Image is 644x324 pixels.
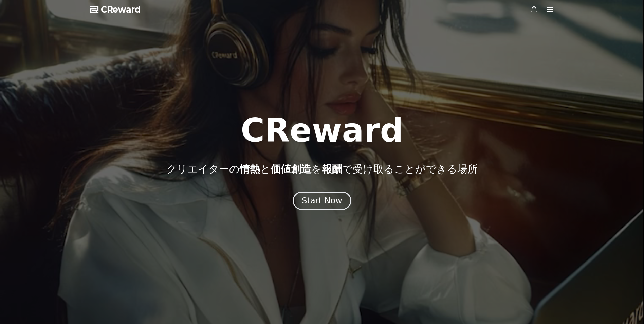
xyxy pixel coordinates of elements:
span: 価値創造 [271,163,311,175]
a: Start Now [293,198,351,205]
span: 報酬 [322,163,342,175]
div: Start Now [302,195,342,206]
h1: CReward [241,114,403,147]
span: 情熱 [240,163,260,175]
span: CReward [101,4,141,15]
a: CReward [90,4,141,15]
p: クリエイターの と を で受け取ることができる場所 [166,163,478,175]
button: Start Now [293,192,351,210]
